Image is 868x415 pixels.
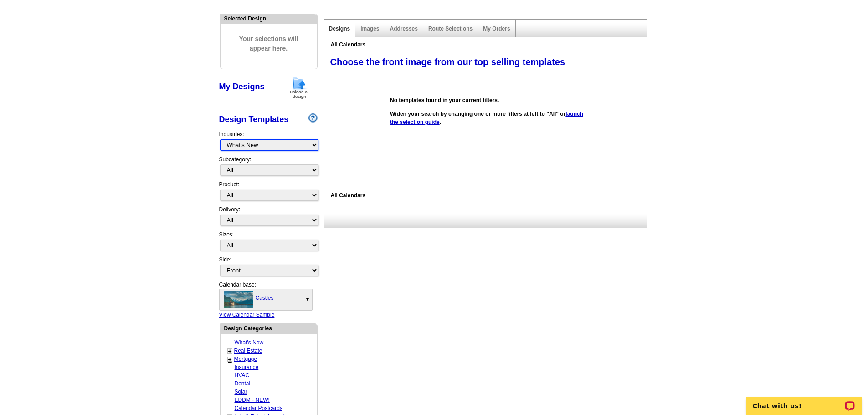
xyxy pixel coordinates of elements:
[235,364,259,370] a: Insurance
[219,82,265,91] a: My Designs
[224,291,253,309] img: Calendar2020_Castles_THUMBNAIL.jpg
[219,205,318,231] div: Delivery:
[234,356,257,362] a: Mortgage
[219,126,318,155] div: Industries:
[219,277,318,319] div: Calendar base:
[390,110,584,126] p: Widen your search by changing one or more filters at left to "All" or .
[324,38,647,51] div: All Calendars
[219,180,318,205] div: Product:
[390,96,584,104] p: No templates found in your current filters.
[221,14,317,23] div: Selected Design
[256,291,274,305] label: Castles
[235,405,282,411] a: Calendar Postcards
[228,348,232,355] a: +
[330,57,565,67] span: Choose the front image from our top selling templates
[428,26,473,32] a: Route Selections
[740,386,868,415] iframe: LiveChat chat widget
[390,111,583,125] a: launch the selection guide
[234,348,262,354] a: Real Estate
[287,76,311,99] img: upload-design
[329,26,350,32] a: Designs
[390,26,418,32] a: Addresses
[221,324,317,333] div: Design Categories
[219,256,318,277] div: Side:
[235,372,249,379] a: HVAC
[235,397,270,403] a: EDDM - NEW!
[308,113,318,123] img: design-wizard-help-icon.png
[235,380,251,387] a: Dental
[483,26,510,32] a: My Orders
[228,356,232,363] a: +
[219,115,289,124] a: Design Templates
[235,389,247,395] a: Solar
[219,155,318,180] div: Subcategory:
[227,25,310,62] span: Your selections will appear here.
[360,26,379,32] a: Images
[219,231,318,256] div: Sizes:
[235,339,264,346] a: What's New
[219,312,275,318] a: View Calendar Sample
